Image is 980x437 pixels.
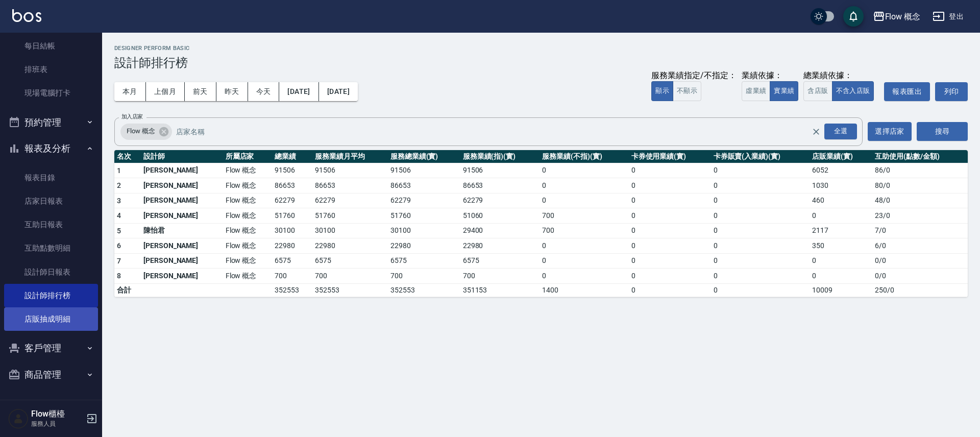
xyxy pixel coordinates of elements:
[770,81,798,101] button: 實業績
[843,6,864,27] button: save
[810,150,872,163] th: 店販業績(實)
[460,163,540,178] td: 91506
[711,150,810,163] th: 卡券販賣(入業績)(實)
[8,408,29,429] img: Person
[12,9,41,22] img: Logo
[388,238,460,254] td: 22980
[117,241,121,250] span: 6
[460,253,540,269] td: 6575
[872,163,968,178] td: 86 / 0
[4,335,98,361] button: 客戶管理
[31,409,83,419] h5: Flow櫃檯
[312,238,387,254] td: 22980
[117,181,121,189] span: 2
[223,238,273,254] td: Flow 概念
[803,70,879,81] div: 總業績依據：
[928,7,968,26] button: 登出
[869,6,925,27] button: Flow 概念
[872,178,968,193] td: 80 / 0
[629,208,711,224] td: 0
[872,208,968,224] td: 23 / 0
[711,283,810,297] td: 0
[223,178,273,193] td: Flow 概念
[146,82,185,101] button: 上個月
[4,34,98,58] a: 每日結帳
[460,150,540,163] th: 服務業績(指)(實)
[4,361,98,388] button: 商品管理
[629,238,711,254] td: 0
[117,197,121,205] span: 3
[120,126,161,136] span: Flow 概念
[114,45,968,52] h2: Designer Perform Basic
[114,82,146,101] button: 本月
[810,163,872,178] td: 6052
[388,223,460,238] td: 30100
[810,178,872,193] td: 1030
[272,269,312,284] td: 700
[141,150,223,163] th: 設計師
[120,124,172,140] div: Flow 概念
[121,113,143,120] label: 加入店家
[248,82,280,101] button: 今天
[117,211,121,220] span: 4
[917,122,968,141] button: 搜尋
[223,193,273,208] td: Flow 概念
[4,135,98,162] button: 報表及分析
[141,269,223,284] td: [PERSON_NAME]
[540,238,629,254] td: 0
[117,227,121,235] span: 5
[114,150,141,163] th: 名次
[114,283,141,297] td: 合計
[141,223,223,238] td: 陳怡君
[319,82,358,101] button: [DATE]
[272,163,312,178] td: 91506
[540,223,629,238] td: 700
[174,123,829,140] input: 店家名稱
[223,150,273,163] th: 所屬店家
[4,81,98,105] a: 現場電腦打卡
[673,81,701,101] button: 不顯示
[651,81,673,101] button: 顯示
[312,178,387,193] td: 86653
[141,208,223,224] td: [PERSON_NAME]
[117,257,121,265] span: 7
[312,283,387,297] td: 352553
[460,193,540,208] td: 62279
[272,178,312,193] td: 86653
[651,70,737,81] div: 服務業績指定/不指定：
[629,269,711,284] td: 0
[935,82,968,101] button: 列印
[810,269,872,284] td: 0
[460,208,540,224] td: 51060
[810,238,872,254] td: 350
[872,150,968,163] th: 互助使用(點數/金額)
[141,238,223,254] td: [PERSON_NAME]
[872,193,968,208] td: 48 / 0
[4,284,98,307] a: 設計師排行榜
[629,223,711,238] td: 0
[272,150,312,163] th: 總業績
[711,269,810,284] td: 0
[4,307,98,331] a: 店販抽成明細
[742,81,770,101] button: 虛業績
[711,238,810,254] td: 0
[312,150,387,163] th: 服務業績月平均
[114,150,968,297] table: a dense table
[884,82,930,101] button: 報表匯出
[460,283,540,297] td: 351153
[540,178,629,193] td: 0
[114,56,968,70] h3: 設計師排行榜
[312,163,387,178] td: 91506
[312,208,387,224] td: 51760
[223,269,273,284] td: Flow 概念
[272,253,312,269] td: 6575
[272,193,312,208] td: 62279
[711,193,810,208] td: 0
[388,150,460,163] th: 服務總業績(實)
[141,163,223,178] td: [PERSON_NAME]
[460,178,540,193] td: 86653
[185,82,216,101] button: 前天
[388,269,460,284] td: 700
[4,213,98,236] a: 互助日報表
[824,124,857,139] div: 全選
